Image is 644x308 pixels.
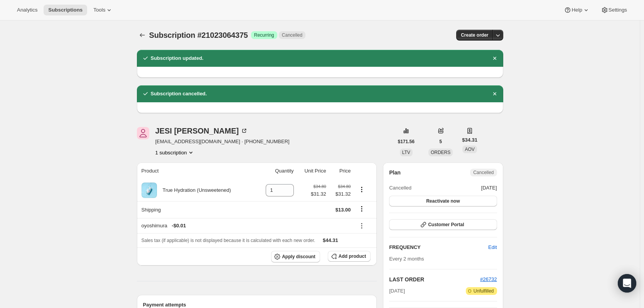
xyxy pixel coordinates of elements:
span: Edit [488,244,497,251]
button: Tools [89,5,118,15]
button: Reactivate now [389,196,497,206]
span: Tools [93,7,105,13]
button: Analytics [12,5,42,15]
div: JESI [PERSON_NAME] [155,127,248,135]
button: Settings [596,5,632,15]
th: Unit Price [296,162,329,179]
div: oyoshimura [142,222,351,230]
span: Cancelled [473,169,494,176]
button: Create order [456,30,493,41]
button: Customer Portal [389,219,497,230]
small: $34.80 [338,184,351,189]
span: Recurring [254,32,274,38]
span: Add product [339,253,366,259]
button: Dismiss notification [489,88,500,99]
span: $34.31 [462,136,477,144]
span: $31.32 [311,190,326,198]
div: True Hydration (Unsweetened) [157,186,231,194]
button: Shipping actions [356,205,368,213]
button: 5 [435,136,447,147]
small: $34.80 [314,184,326,189]
span: [EMAIL_ADDRESS][DOMAIN_NAME] · [PHONE_NUMBER] [155,138,290,146]
span: $13.00 [335,207,351,213]
span: Cancelled [389,184,411,192]
h2: Plan [389,169,401,176]
button: Product actions [356,185,368,194]
span: Customer Portal [428,222,464,228]
th: Product [137,162,256,179]
button: Subscriptions [44,5,87,15]
button: Help [559,5,594,15]
span: $171.56 [398,139,415,145]
span: Subscriptions [48,7,83,13]
button: Product actions [155,149,195,156]
button: #26732 [480,276,497,283]
span: ORDERS [431,150,450,155]
button: Add product [328,251,371,262]
span: LTV [402,150,410,155]
span: Settings [609,7,627,13]
span: AOV [465,147,474,152]
img: product img [142,183,157,198]
h2: Subscription updated. [151,54,204,62]
span: 5 [439,139,442,145]
span: $44.31 [323,237,338,243]
span: Every 2 months [389,256,424,262]
h2: LAST ORDER [389,276,480,283]
h2: FREQUENCY [389,244,488,251]
span: Subscription #21023064375 [149,31,248,39]
span: [DATE] [389,287,405,295]
button: Subscriptions [137,30,148,41]
span: JESI SILVERIA [137,127,149,139]
span: Unfulfilled [474,288,494,294]
th: Quantity [256,162,296,179]
button: $171.56 [393,136,419,147]
span: Create order [461,32,488,38]
span: Reactivate now [426,198,460,204]
a: #26732 [480,276,497,282]
span: Cancelled [282,32,302,38]
h2: Subscription cancelled. [151,90,207,98]
button: Dismiss notification [489,53,500,64]
span: Sales tax (if applicable) is not displayed because it is calculated with each new order. [142,238,315,243]
button: Edit [484,241,501,254]
th: Price [329,162,353,179]
span: Help [572,7,582,13]
th: Shipping [137,201,256,218]
span: Apply discount [282,254,315,260]
span: [DATE] [481,184,497,192]
span: $31.32 [331,190,351,198]
button: Apply discount [271,251,320,262]
span: Analytics [17,7,37,13]
span: - $0.01 [172,222,186,230]
div: Open Intercom Messenger [618,274,636,293]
